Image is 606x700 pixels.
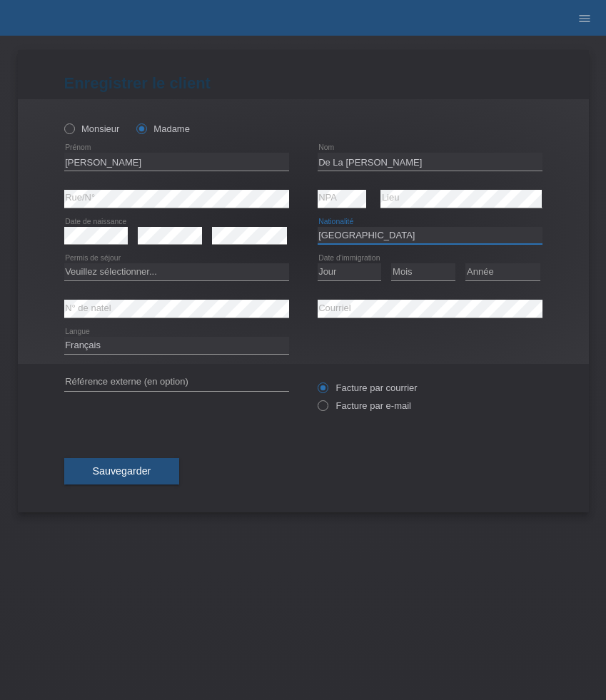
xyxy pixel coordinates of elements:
[318,382,327,400] input: Facture par courrier
[64,123,74,133] input: Monsieur
[64,74,542,92] h1: Enregistrer le client
[64,458,180,485] button: Sauvegarder
[318,400,411,411] label: Facture par e-mail
[93,465,151,477] span: Sauvegarder
[136,123,190,134] label: Madame
[318,382,418,393] label: Facture par courrier
[570,14,599,22] a: menu
[577,11,592,26] i: menu
[64,123,120,134] label: Monsieur
[318,400,327,418] input: Facture par e-mail
[136,123,146,133] input: Madame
